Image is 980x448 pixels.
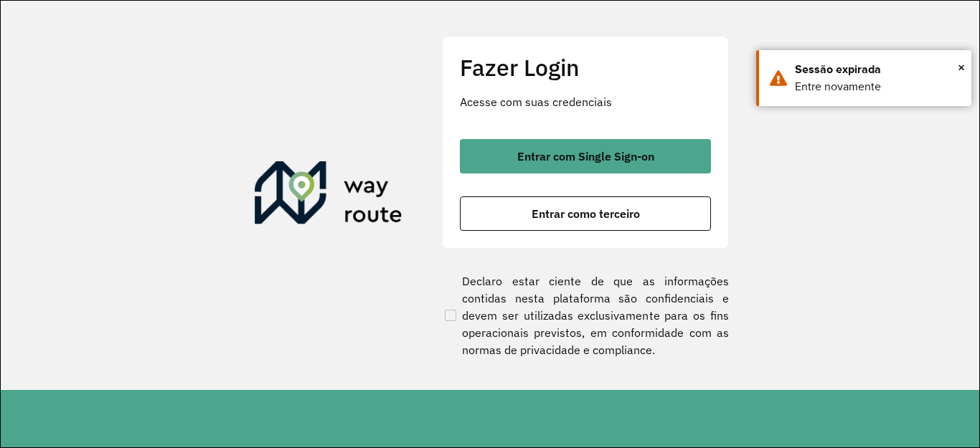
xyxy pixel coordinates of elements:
[958,57,965,78] button: Close
[460,93,711,110] p: Acesse com suas credenciais
[460,139,711,173] button: button
[517,151,654,162] span: Entrar com Single Sign-on
[795,78,961,95] div: Entre novamente
[442,272,729,358] label: Declaro estar ciente de que as informações contidas nesta plataforma são confidenciais e devem se...
[460,196,711,231] button: button
[958,57,965,78] span: ×
[532,208,640,219] span: Entrar como terceiro
[460,54,711,81] h2: Fazer Login
[795,61,961,78] div: Sessão expirada
[255,161,402,230] img: Roteirizador AmbevTech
